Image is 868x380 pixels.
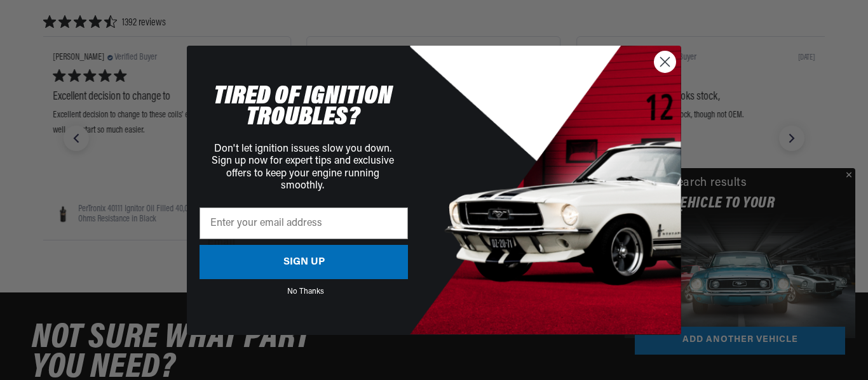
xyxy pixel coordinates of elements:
input: Enter your email address [200,207,408,239]
span: TIRED OF IGNITION TROUBLES? [214,83,392,131]
button: No Thanks [203,288,408,292]
button: Close dialog [654,51,676,73]
span: Don't let ignition issues slow you down. Sign up now for expert tips and exclusive offers to keep... [212,144,394,191]
button: SIGN UP [200,245,408,279]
